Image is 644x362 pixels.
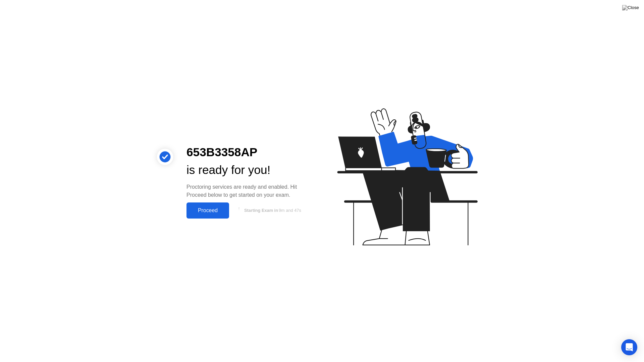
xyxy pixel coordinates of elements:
[186,161,311,179] div: is ready for you!
[186,183,311,199] div: Proctoring services are ready and enabled. Hit Proceed below to get started on your exam.
[279,208,301,213] span: 9m and 47s
[186,202,229,219] button: Proceed
[189,207,227,214] div: Proceed
[186,143,311,161] div: 653B3358AP
[622,5,639,10] img: Close
[621,339,637,355] div: Open Intercom Messenger
[232,204,311,217] button: Starting Exam in9m and 47s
